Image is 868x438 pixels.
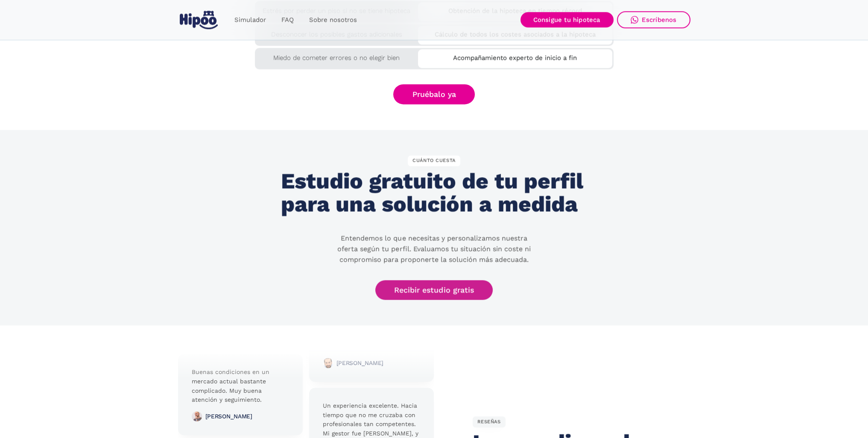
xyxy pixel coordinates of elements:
div: Escríbenos [642,16,677,24]
a: Escríbenos [617,12,690,29]
a: Pruébalo ya [393,84,475,104]
a: Recibir estudio gratis [375,280,493,300]
a: home [178,8,220,33]
div: RESEÑAS [473,416,506,427]
p: Entendemos lo que necesitas y personalizamos nuestra oferta según tu perfil. Evaluamos tu situaci... [331,233,536,265]
a: FAQ [274,12,301,29]
h2: Estudio gratuito de tu perfil para una solución a medida [281,169,587,216]
div: Miedo de cometer errores o no elegir bien [255,48,418,63]
div: CUÁNTO CUESTA [408,155,460,166]
div: Acompañamiento experto de inicio a fin [418,49,612,63]
a: Simulador [227,12,274,29]
a: Consigue tu hipoteca [520,12,614,28]
a: Sobre nosotros [301,12,365,29]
